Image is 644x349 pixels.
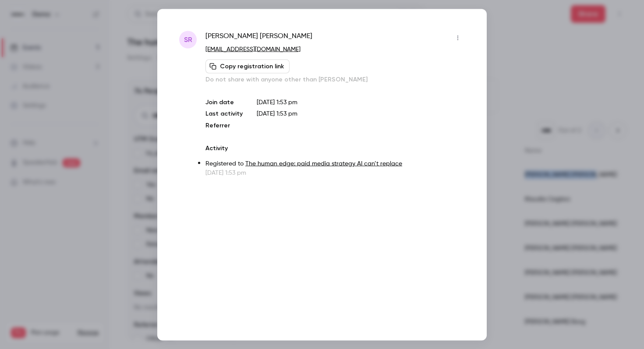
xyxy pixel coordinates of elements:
p: [DATE] 1:53 pm [257,98,465,106]
button: Copy registration link [205,59,290,73]
p: Referrer [205,121,243,130]
p: Registered to [205,159,465,168]
a: The human edge: paid media strategy AI can’t replace [245,160,402,166]
p: Do not share with anyone other than [PERSON_NAME] [205,75,465,84]
p: [DATE] 1:53 pm [205,168,465,177]
span: [DATE] 1:53 pm [257,110,297,116]
span: [PERSON_NAME] [PERSON_NAME] [205,31,312,45]
span: SR [184,34,192,45]
a: [EMAIL_ADDRESS][DOMAIN_NAME] [205,46,301,52]
p: Activity [205,144,465,152]
p: Join date [205,98,243,106]
p: Last activity [205,109,243,118]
